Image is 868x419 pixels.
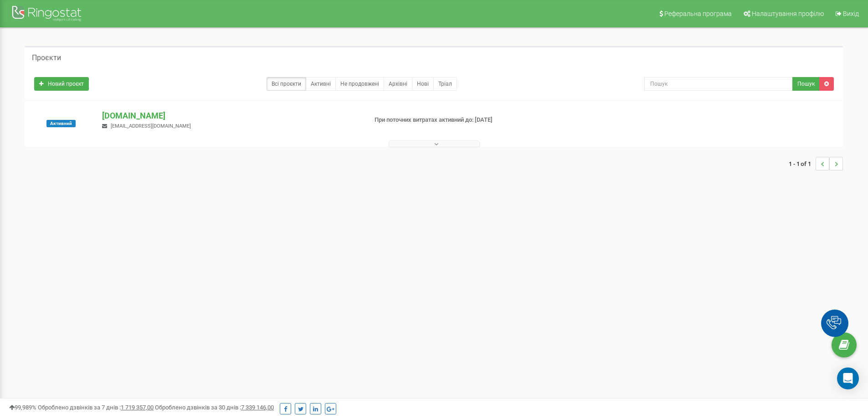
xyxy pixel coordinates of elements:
[664,10,732,17] span: Реферальна програма
[752,10,824,17] span: Налаштування профілю
[155,404,274,411] span: Оброблено дзвінків за 30 днів :
[789,157,816,171] span: 1 - 1 of 1
[375,116,564,124] p: При поточних витратах активний до: [DATE]
[306,77,336,91] a: Активні
[102,110,360,122] p: [DOMAIN_NAME]
[46,120,76,127] span: Активний
[789,148,843,180] nav: ...
[837,367,859,389] div: Open Intercom Messenger
[843,10,859,17] span: Вихід
[412,77,434,91] a: Нові
[32,54,61,62] h5: Проєкти
[111,123,191,129] span: [EMAIL_ADDRESS][DOMAIN_NAME]
[34,77,89,91] a: Новий проєкт
[644,77,793,91] input: Пошук
[9,404,36,411] span: 99,989%
[121,404,154,411] u: 1 719 357,00
[267,77,306,91] a: Всі проєкти
[384,77,412,91] a: Архівні
[792,77,820,91] button: Пошук
[241,404,274,411] u: 7 339 146,00
[433,77,457,91] a: Тріал
[335,77,384,91] a: Не продовжені
[38,404,154,411] span: Оброблено дзвінків за 7 днів :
